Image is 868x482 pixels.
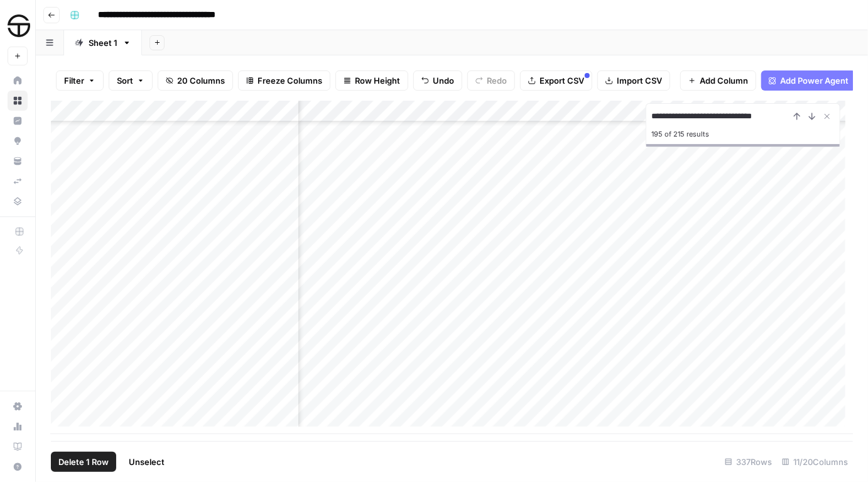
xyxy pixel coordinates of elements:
span: Redo [487,74,507,87]
a: Data Library [8,191,28,211]
span: Row Height [355,74,400,87]
a: Your Data [8,151,28,171]
button: Filter [56,70,104,91]
img: SimpleTire Logo [8,14,30,37]
button: Help + Support [8,457,28,477]
button: Previous Result [789,109,805,124]
a: Settings [8,396,28,417]
button: Undo [413,70,462,91]
a: Sheet 1 [64,30,142,55]
span: Filter [64,74,84,87]
div: Sheet 1 [89,36,117,49]
span: Sort [117,74,133,87]
a: Insights [8,111,28,131]
button: Sort [109,70,153,91]
a: Browse [8,91,28,111]
button: Export CSV [520,70,592,91]
div: 195 of 215 results [651,126,835,142]
button: Add Column [680,70,756,91]
a: Home [8,70,28,91]
a: Syncs [8,171,28,191]
span: Freeze Columns [258,74,322,87]
div: 337 Rows [720,452,777,472]
button: Import CSV [597,70,670,91]
button: Next Result [805,109,820,124]
button: Row Height [335,70,408,91]
a: Learning Hub [8,437,28,457]
button: 20 Columns [158,70,233,91]
span: Export CSV [540,74,584,87]
span: Undo [433,74,454,87]
a: Opportunities [8,131,28,151]
button: Delete 1 Row [51,452,116,472]
a: Usage [8,417,28,437]
button: Add Power Agent [761,70,856,91]
button: Freeze Columns [238,70,330,91]
span: Unselect [129,456,165,468]
button: Unselect [121,452,172,472]
button: Redo [467,70,515,91]
div: 11/20 Columns [777,452,853,472]
button: Close Search [820,109,835,124]
span: Add Column [700,74,748,87]
span: Import CSV [617,74,662,87]
span: Delete 1 Row [58,456,109,468]
button: Workspace: SimpleTire [8,10,28,42]
span: Add Power Agent [780,74,849,87]
span: 20 Columns [177,74,225,87]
